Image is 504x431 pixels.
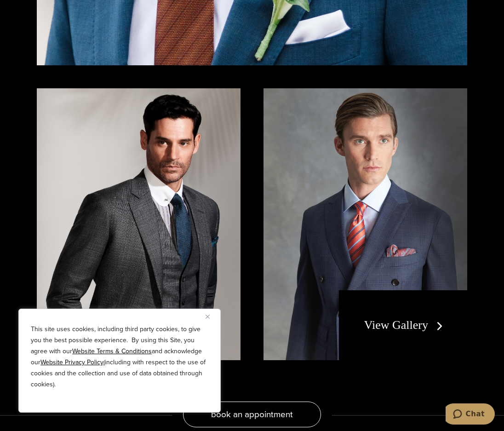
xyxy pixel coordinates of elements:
iframe: Opens a widget where you can chat to one of our agents [446,403,495,426]
img: Client in blue plaid bespoke suit double breasted with light blue shirt and orange striped tie. [263,88,467,360]
span: book an appointment [211,408,293,421]
a: book an appointment [183,402,321,427]
a: View Gallery [364,318,447,332]
button: Close [206,311,217,322]
p: This site uses cookies, including third party cookies, to give you the best possible experience. ... [31,324,208,390]
img: Client in Loro Piana vested charcoal solid bespoke suit with white shirt and navy tie. [37,88,241,360]
a: Website Privacy Policy [40,357,103,367]
a: Website Terms & Conditions [72,346,152,356]
img: Close [206,315,210,319]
